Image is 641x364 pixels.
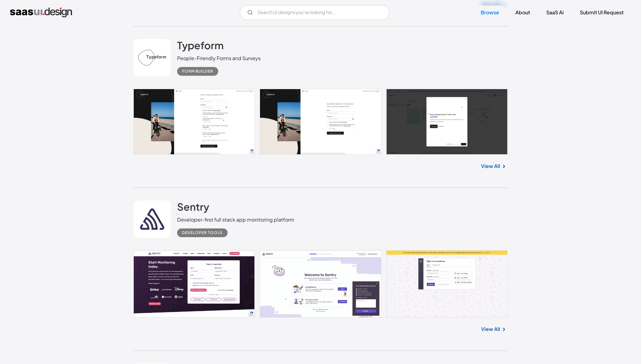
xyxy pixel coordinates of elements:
a: Typeform [177,39,224,55]
a: Browse [473,6,507,19]
h2: Typeform [177,39,224,51]
input: Search UI designs you're looking for... [240,5,389,20]
form: Email Form [240,5,389,20]
a: Submit UI Request [572,6,631,19]
div: Developer tools [182,229,223,237]
a: View All [481,162,500,170]
div: People-Friendly Forms and Surveys [177,55,261,62]
a: View All [481,325,500,333]
a: home [10,7,72,17]
h2: Sentry [177,200,209,213]
div: Developer-first full stack app monitoring platform [177,216,294,223]
div: Form Builder [182,68,213,75]
a: About [508,6,537,19]
a: Sentry [177,200,209,216]
a: SaaS Ai [539,6,571,19]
